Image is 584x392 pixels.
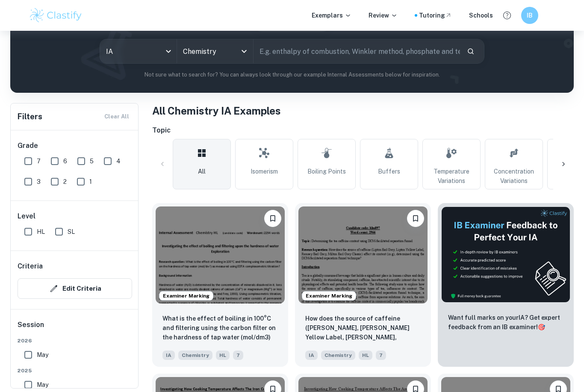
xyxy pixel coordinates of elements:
button: Bookmark [264,210,281,227]
p: Review [369,11,398,20]
span: Temperature Variations [426,167,477,186]
span: May [37,350,48,360]
img: Clastify logo [29,7,83,24]
span: All [198,167,206,176]
span: HL [216,351,230,360]
a: Examiner MarkingBookmarkWhat is the effect of boiling in 100°C and filtering using the carbon fil... [152,203,288,367]
button: Search [463,44,478,59]
button: Help and Feedback [500,8,514,23]
span: 2 [63,177,67,186]
p: Exemplars [312,11,351,20]
button: Edit Criteria [18,278,132,299]
div: IA [100,39,177,63]
button: Open [238,45,250,57]
h6: Grade [18,141,132,151]
button: IB [521,7,538,24]
span: Examiner Marking [159,292,213,300]
span: Boiling Points [307,167,346,176]
span: 4 [116,156,121,166]
p: Want full marks on your IA ? Get expert feedback from an IB examiner! [448,313,563,332]
span: 7 [233,351,243,360]
span: Isomerism [251,167,278,176]
span: 7 [37,156,41,166]
span: 🎯 [538,324,545,330]
p: What is the effect of boiling in 100°C and filtering using the carbon filter on the hardness of t... [162,314,278,343]
a: Tutoring [419,11,452,20]
span: 2026 [18,337,132,345]
h6: IB [525,11,535,20]
span: Concentration Variations [489,167,539,186]
button: Bookmark [407,210,424,227]
span: Chemistry [321,351,355,360]
a: Examiner MarkingBookmarkHow does the source of caffeine (Lipton Earl Grey, Lipton Yellow Label, R... [295,203,431,367]
a: Schools [469,11,493,20]
img: Thumbnail [441,206,570,303]
span: Examiner Marking [302,292,356,300]
span: SL [68,227,75,236]
span: 6 [63,156,67,166]
span: IA [305,351,318,360]
input: E.g. enthalpy of combustion, Winkler method, phosphate and temperature... [254,39,460,63]
h6: Session [18,320,132,337]
h6: Level [18,211,132,221]
span: HL [37,227,45,236]
span: 5 [90,156,94,166]
h6: Criteria [18,261,43,271]
h6: Filters [18,111,42,123]
h6: Topic [152,125,574,136]
span: May [37,380,48,389]
span: 2025 [18,367,132,374]
h1: All Chemistry IA Examples [152,103,574,118]
a: ThumbnailWant full marks on yourIA? Get expert feedback from an IB examiner! [438,203,574,367]
p: Not sure what to search for? You can always look through our example Internal Assessments below f... [17,71,567,79]
img: Chemistry IA example thumbnail: How does the source of caffeine (Lipton [298,206,428,304]
span: 7 [376,351,386,360]
span: IA [162,351,175,360]
span: Chemistry [178,351,212,360]
span: 3 [37,177,41,186]
span: 1 [89,177,92,186]
img: Chemistry IA example thumbnail: What is the effect of boiling in 100°C a [156,206,285,304]
p: How does the source of caffeine (Lipton Earl Grey, Lipton Yellow Label, Remsey Earl Grey, Milton ... [305,314,421,343]
span: Buffers [378,167,400,176]
span: HL [359,351,372,360]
